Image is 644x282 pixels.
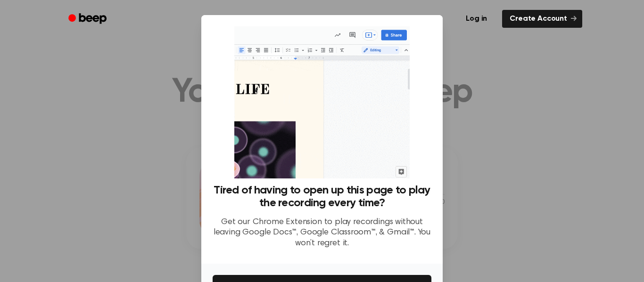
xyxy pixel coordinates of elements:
[213,184,431,209] h3: Tired of having to open up this page to play the recording every time?
[456,8,496,30] a: Log in
[234,26,409,178] img: Beep extension in action
[213,217,431,249] p: Get our Chrome Extension to play recordings without leaving Google Docs™, Google Classroom™, & Gm...
[62,10,115,28] a: Beep
[502,10,582,28] a: Create Account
